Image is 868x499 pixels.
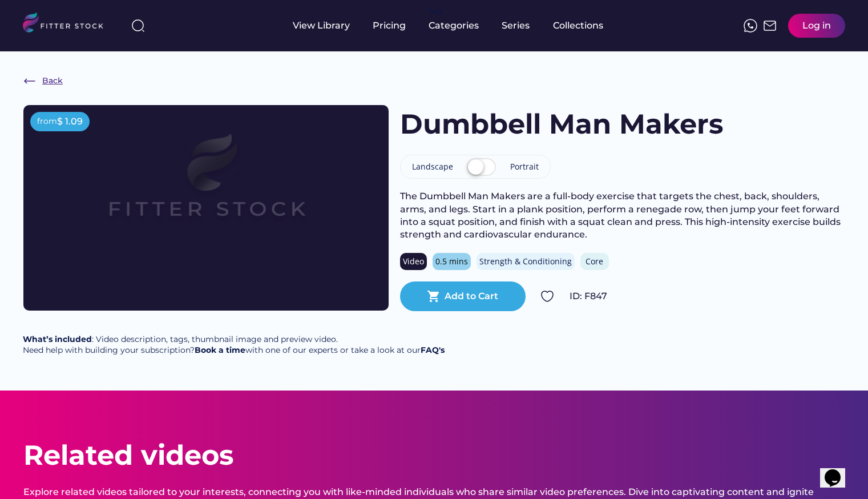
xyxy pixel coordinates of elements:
div: Categories [429,19,479,32]
div: from [37,116,57,127]
div: View Library [293,19,350,32]
div: Portrait [510,161,539,172]
a: FAQ's [421,345,445,355]
div: Landscape [412,161,453,172]
div: Core [583,256,606,267]
div: 0.5 mins [435,256,468,267]
div: Pricing [373,19,406,32]
iframe: chat widget [820,453,857,488]
div: : Video description, tags, thumbnail image and preview video. Need help with building your subscr... [23,334,445,356]
img: search-normal%203.svg [131,19,145,33]
strong: What’s included [23,334,92,344]
div: fvck [429,6,443,17]
div: Collections [553,19,603,32]
div: Video [403,256,424,267]
div: Back [42,75,63,87]
div: The Dumbbell Man Makers are a full-body exercise that targets the chest, back, shoulders, arms, a... [400,190,845,242]
button: shopping_cart [427,289,441,303]
a: Book a time [195,345,245,355]
img: Frame%2079%20%281%29.svg [60,105,352,269]
h1: Dumbbell Man Makers [400,105,723,143]
img: Frame%20%286%29.svg [23,74,37,88]
img: meteor-icons_whatsapp%20%281%29.svg [744,19,757,33]
div: Add to Cart [445,290,498,303]
img: Group%201000002324.svg [540,289,554,303]
div: ID: F847 [570,290,845,303]
div: $ 1.09 [57,115,83,128]
div: Series [502,19,530,32]
div: Related videos [23,436,233,474]
div: Strength & Conditioning [479,256,572,267]
div: Log in [802,19,831,32]
img: LOGO.svg [23,13,113,36]
img: Frame%2051.svg [763,19,777,33]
